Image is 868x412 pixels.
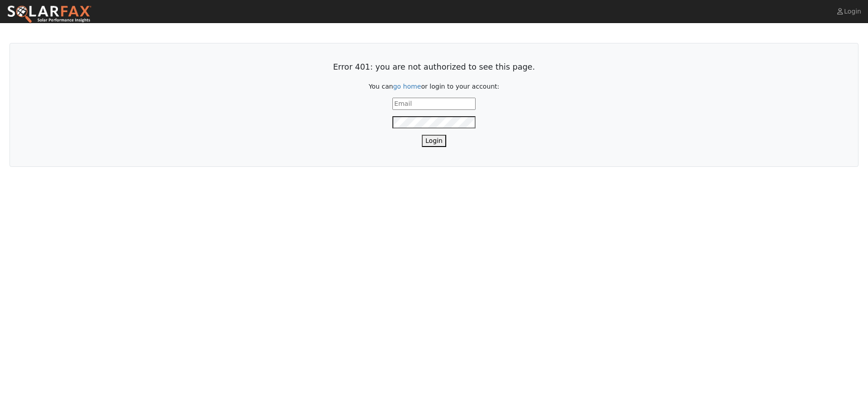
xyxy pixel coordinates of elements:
[7,5,92,24] img: SolarFax
[393,83,421,90] a: go home
[29,82,839,91] p: You can or login to your account:
[422,135,446,147] button: Login
[29,62,839,72] h3: Error 401: you are not authorized to see this page.
[392,98,476,110] input: Email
